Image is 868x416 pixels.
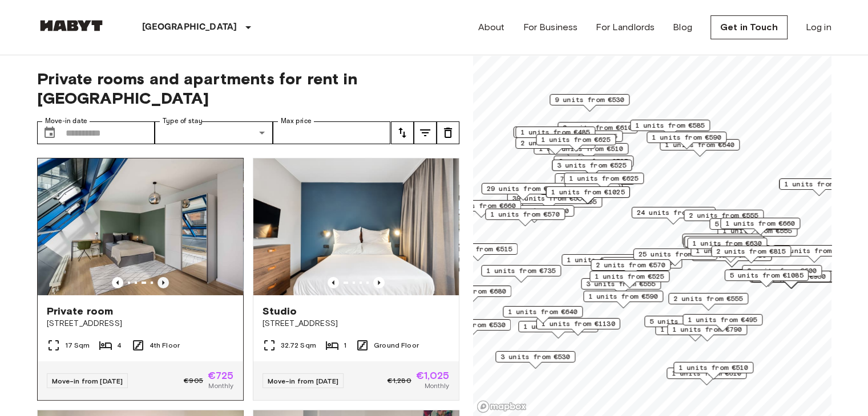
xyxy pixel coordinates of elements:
[555,95,624,105] span: 9 units from €530
[446,201,516,211] span: 1 units from €660
[37,20,106,31] img: Habyt
[38,121,61,144] button: Choose date
[424,381,449,391] span: Monthly
[691,245,770,263] div: Map marker
[692,238,762,248] span: 1 units from €630
[543,130,623,148] div: Map marker
[503,306,583,324] div: Map marker
[581,278,661,296] div: Map marker
[714,219,784,229] span: 5 units from €660
[672,324,742,335] span: 1 units from €790
[557,160,627,170] span: 3 units from €525
[117,340,122,350] span: 4
[495,351,575,369] div: Map marker
[47,304,114,318] span: Private room
[387,376,411,386] span: €1,280
[684,210,764,227] div: Map marker
[536,134,616,152] div: Map marker
[679,362,748,373] span: 1 units from €510
[208,370,234,381] span: €725
[558,122,637,140] div: Map marker
[508,307,578,317] span: 1 units from €640
[52,377,123,385] span: Move-in from [DATE]
[672,368,741,378] span: 1 units from €610
[660,139,740,157] div: Map marker
[683,236,763,254] div: Map marker
[142,21,237,34] p: [GEOGRAPHIC_DATA]
[635,120,705,130] span: 1 units from €585
[536,318,620,336] div: Map marker
[673,362,753,380] div: Map marker
[548,131,617,141] span: 3 units from €555
[687,234,757,244] span: 2 units from €645
[555,173,635,191] div: Map marker
[441,200,521,218] div: Map marker
[806,21,831,34] a: Log in
[486,183,560,194] span: 29 units from €570
[724,270,808,287] div: Map marker
[583,291,663,308] div: Map marker
[163,116,203,126] label: Type of stay
[431,286,511,303] div: Map marker
[689,210,758,221] span: 2 units from €555
[649,316,719,327] span: 5 units from €590
[541,319,615,329] span: 1 units from €1130
[720,218,800,235] div: Map marker
[595,271,664,282] span: 1 units from €525
[112,277,123,288] button: Previous image
[711,246,791,263] div: Map marker
[253,158,459,401] a: Marketing picture of unit DE-01-481-006-01Previous imagePrevious imageStudio[STREET_ADDRESS]32.72...
[37,158,244,401] a: Previous imagePrevious imagePrivate room[STREET_ADDRESS]17 Sqm44th FloorMove-in from [DATE]€905€7...
[414,121,437,144] button: tune
[564,173,644,190] div: Map marker
[522,196,602,214] div: Map marker
[486,266,556,276] span: 1 units from €735
[689,236,759,247] span: 1 units from €640
[665,140,734,150] span: 1 units from €640
[391,121,414,144] button: tune
[633,248,717,266] div: Map marker
[562,254,641,272] div: Map marker
[328,277,339,288] button: Previous image
[546,186,629,204] div: Map marker
[37,69,459,108] span: Private rooms and apartments for rent in [GEOGRAPHIC_DATA]
[65,340,90,350] span: 17 Sqm
[716,246,786,256] span: 2 units from €815
[747,266,817,276] span: 2 units from €600
[523,21,578,34] a: For Business
[567,255,636,265] span: 1 units from €725
[779,178,859,196] div: Map marker
[728,269,808,287] div: Map marker
[518,321,598,338] div: Map marker
[630,120,710,137] div: Map marker
[687,238,767,255] div: Map marker
[499,206,569,216] span: 2 units from €690
[590,271,669,288] div: Map marker
[263,304,297,318] span: Studio
[416,370,450,381] span: €1,025
[596,21,655,34] a: For Landlords
[438,243,518,261] div: Map marker
[481,183,565,201] div: Map marker
[607,258,677,268] span: 4 units from €605
[523,321,593,332] span: 1 units from €570
[729,270,803,280] span: 5 units from €1085
[684,236,764,254] div: Map marker
[688,315,757,325] span: 1 units from €495
[281,116,312,126] label: Max price
[777,246,851,256] span: 11 units from €570
[772,245,856,263] div: Map marker
[513,127,597,144] div: Map marker
[494,205,574,223] div: Map marker
[150,340,180,350] span: 4th Floor
[667,324,747,341] div: Map marker
[596,260,665,270] span: 2 units from €570
[554,144,623,154] span: 2 units from €510
[552,160,632,177] div: Map marker
[683,314,762,332] div: Map marker
[673,21,692,34] a: Blog
[485,209,565,226] div: Map marker
[588,291,658,301] span: 1 units from €590
[682,234,762,251] div: Map marker
[631,207,715,225] div: Map marker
